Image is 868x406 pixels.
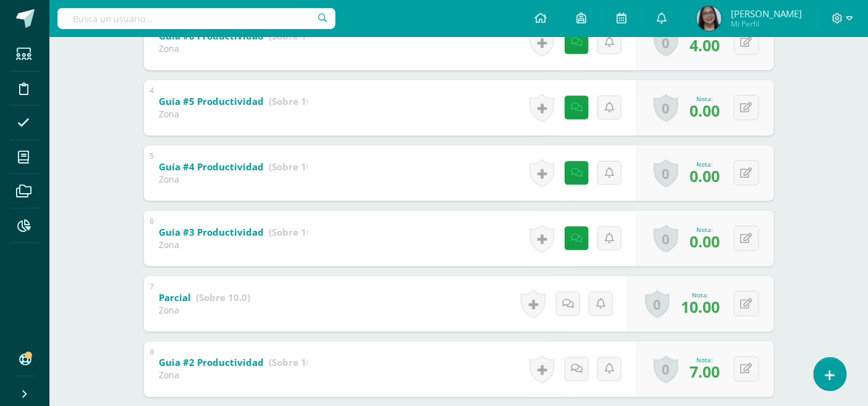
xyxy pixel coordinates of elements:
[159,288,251,308] a: Parcial (Sobre 10.0)
[690,231,720,252] span: 0.00
[681,296,720,317] span: 10.00
[269,30,324,42] strong: (Sobre 10.0)
[690,94,720,103] div: Nota:
[159,223,324,242] a: Guía #3 Productividad (Sobre 10.0)
[654,355,678,384] a: 0
[690,100,720,121] span: 0.00
[681,291,720,299] div: Nota:
[731,19,802,29] span: Mi Perfil
[654,28,678,57] a: 0
[159,173,308,185] div: Zona
[196,291,251,304] strong: (Sobre 10.0)
[159,43,308,54] div: Zona
[269,160,324,173] strong: (Sobre 10.0)
[269,226,324,238] strong: (Sobre 10.0)
[159,304,251,316] div: Zona
[690,165,720,186] span: 0.00
[159,354,324,373] a: Guia #2 Productividad (Sobre 10.0)
[731,7,802,20] span: [PERSON_NAME]
[690,362,720,383] span: 7.00
[159,370,308,381] div: Zona
[690,356,720,365] div: Nota:
[690,35,720,56] span: 4.00
[159,226,264,238] b: Guía #3 Productividad
[690,225,720,234] div: Nota:
[269,357,324,369] strong: (Sobre 10.0)
[159,95,264,107] b: Guía #5 Productividad
[697,6,722,31] img: 57f8203d49280542915512b9ff47d106.png
[654,94,678,122] a: 0
[57,8,335,29] input: Busca un usuario...
[159,108,308,120] div: Zona
[654,159,678,188] a: 0
[159,30,264,42] b: Guía #6 Productividad
[159,291,192,304] b: Parcial
[159,160,264,173] b: Guía #4 Productividad
[654,225,678,253] a: 0
[690,160,720,168] div: Nota:
[159,239,308,251] div: Zona
[159,157,324,177] a: Guía #4 Productividad (Sobre 10.0)
[159,92,324,112] a: Guía #5 Productividad (Sobre 10.0)
[269,95,324,107] strong: (Sobre 10.0)
[645,290,670,318] a: 0
[159,357,264,369] b: Guia #2 Productividad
